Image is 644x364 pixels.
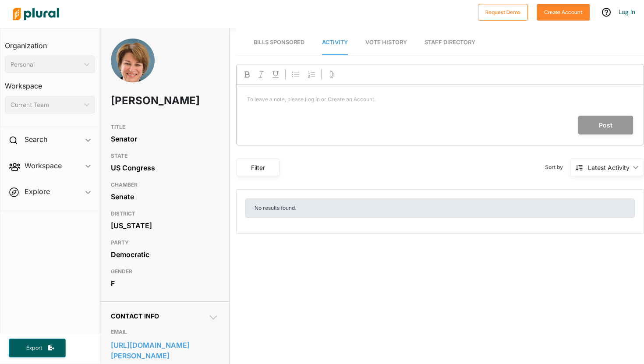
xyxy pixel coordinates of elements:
[111,237,218,248] h3: PARTY
[242,163,274,172] div: Filter
[111,277,218,290] div: F
[111,180,218,190] h3: CHAMBER
[111,88,175,114] h1: [PERSON_NAME]
[111,39,155,92] img: Headshot of Amy Klobuchar
[578,116,633,134] button: Post
[9,339,66,357] button: Export
[111,209,218,219] h3: DISTRICT
[5,73,95,92] h3: Workspace
[588,163,630,172] div: Latest Activity
[111,266,218,277] h3: GENDER
[245,198,635,218] div: No results found.
[111,132,218,145] div: Senator
[111,339,218,362] a: [URL][DOMAIN_NAME][PERSON_NAME]
[254,30,304,55] a: Bills Sponsored
[111,122,218,132] h3: TITLE
[111,151,218,161] h3: STATE
[11,100,81,110] div: Current Team
[11,60,81,69] div: Personal
[111,219,218,232] div: [US_STATE]
[425,30,475,55] a: Staff Directory
[478,7,528,16] a: Request Demo
[5,33,95,52] h3: Organization
[537,4,590,21] button: Create Account
[20,344,48,352] span: Export
[25,134,47,144] h2: Search
[254,39,304,46] span: Bills Sponsored
[537,7,590,16] a: Create Account
[322,30,348,55] a: Activity
[365,30,407,55] a: Vote History
[619,8,635,16] a: Log In
[111,161,218,174] div: US Congress
[478,4,528,21] button: Request Demo
[545,163,570,171] span: Sort by
[111,312,159,320] span: Contact Info
[111,248,218,261] div: Democratic
[111,327,218,337] h3: EMAIL
[365,39,407,46] span: Vote History
[322,39,348,46] span: Activity
[111,190,218,203] div: Senate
